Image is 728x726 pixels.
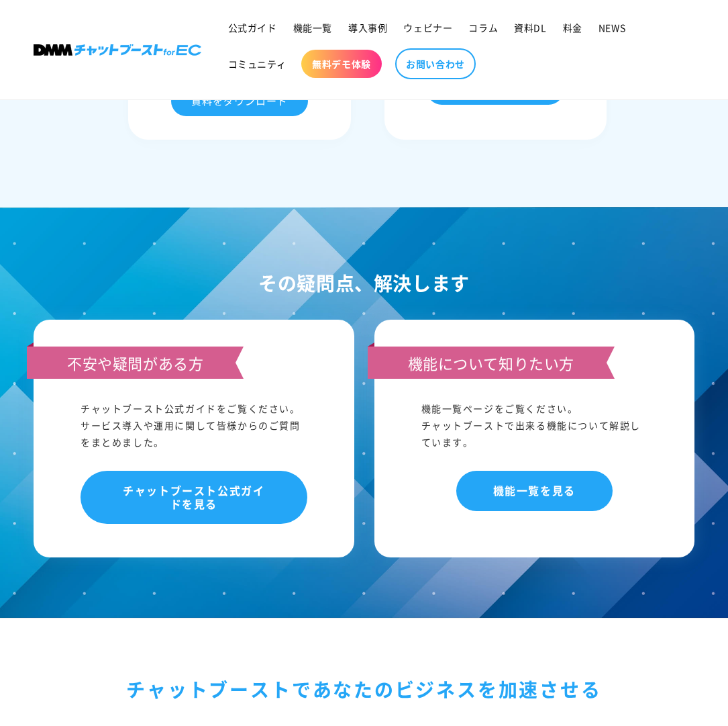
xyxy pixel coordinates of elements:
h3: 機能について知りたい方 [368,347,615,379]
div: チャットブースト公式ガイドをご覧ください。 サービス導入や運用に関して皆様からのご質問をまとめました。 [81,400,307,451]
a: 料金 [555,13,590,42]
a: 機能一覧 [285,13,340,42]
span: 無料デモ体験 [312,58,371,70]
div: 機能一覧ページをご覧ください。 チャットブーストで出来る機能について解説しています。 [421,400,648,451]
span: ウェビナー [403,21,452,34]
a: 無料デモ体験 [301,50,382,78]
span: NEWS [599,21,625,34]
span: 導入事例 [348,21,387,34]
a: ウェビナー [395,13,460,42]
a: 導入事例 [340,13,395,42]
span: コミュニティ [228,58,287,70]
a: NEWS [590,13,633,42]
a: コラム [460,13,506,42]
h2: その疑問点、解決します [34,267,694,300]
a: コミュニティ [220,50,295,78]
span: コラム [468,21,498,34]
a: 資料DL [506,13,554,42]
a: 機能一覧を見る [456,471,613,510]
img: 株式会社DMM Boost [34,44,201,56]
a: お問い合わせ [395,48,476,79]
span: お問い合わせ [406,58,465,70]
span: 資料DL [514,21,546,34]
a: 資料をダウンロード [171,86,308,116]
span: 機能一覧 [293,21,332,34]
span: 公式ガイド [228,21,277,34]
span: 料金 [563,21,582,34]
div: チャットブーストで あなたのビジネスを加速させる [34,672,694,706]
a: チャットブースト公式ガイドを見る [81,471,307,523]
h3: 不安や疑問がある方 [27,347,244,379]
a: 公式ガイド [220,13,285,42]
